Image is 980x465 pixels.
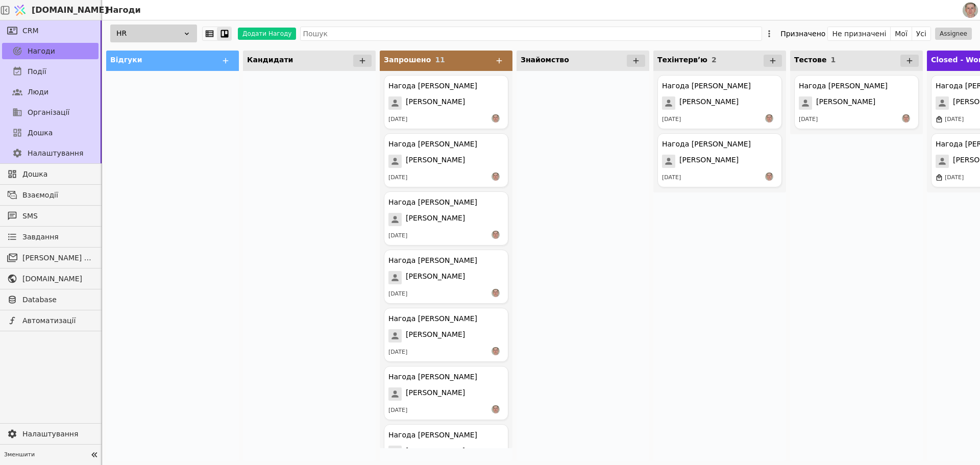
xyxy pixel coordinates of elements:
[891,27,912,41] button: Мої
[2,84,99,100] a: Люди
[238,28,296,40] button: Додати Нагоду
[384,191,508,246] div: Нагода [PERSON_NAME][PERSON_NAME][DATE]РS
[384,250,508,304] div: Нагода [PERSON_NAME][PERSON_NAME][DATE]РS
[12,1,28,20] img: Logo
[22,26,39,36] span: CRM
[22,429,93,439] span: Налаштування
[2,229,99,245] a: Завдання
[492,405,500,413] img: РS
[765,114,773,123] img: РS
[28,46,55,57] span: Нагоди
[247,56,293,64] span: Кандидати
[936,116,943,123] img: marketplace.svg
[28,107,69,118] span: Організації
[406,155,465,168] span: [PERSON_NAME]
[32,4,108,16] span: [DOMAIN_NAME]
[388,313,477,324] div: Нагода [PERSON_NAME]
[492,173,500,181] img: РS
[912,27,930,41] button: Усі
[406,446,465,459] span: [PERSON_NAME]
[300,27,762,41] input: Пошук
[2,145,99,161] a: Налаштування
[799,115,818,124] div: [DATE]
[28,128,53,138] span: Дошка
[657,56,707,64] span: Техінтервʼю
[22,315,93,326] span: Автоматизації
[388,406,407,415] div: [DATE]
[28,66,46,77] span: Події
[521,56,569,64] span: Знайомство
[406,213,465,226] span: [PERSON_NAME]
[945,174,964,182] div: [DATE]
[765,173,773,181] img: РS
[2,125,99,141] a: Дошка
[902,114,910,123] img: РS
[2,208,99,224] a: SMS
[388,430,477,440] div: Нагода [PERSON_NAME]
[22,211,93,222] span: SMS
[492,347,500,355] img: РS
[22,190,93,201] span: Взаємодії
[406,329,465,342] span: [PERSON_NAME]
[2,291,99,308] a: Database
[662,174,681,182] div: [DATE]
[388,255,477,266] div: Нагода [PERSON_NAME]
[2,312,99,329] a: Автоматизації
[936,174,943,181] img: marketplace.svg
[384,75,508,129] div: Нагода [PERSON_NAME][PERSON_NAME][DATE]РS
[2,426,99,442] a: Налаштування
[110,56,142,64] span: Відгуки
[816,96,875,110] span: [PERSON_NAME]
[388,139,477,150] div: Нагода [PERSON_NAME]
[662,81,751,91] div: Нагода [PERSON_NAME]
[102,4,141,16] h2: Нагоди
[28,148,83,159] span: Налаштування
[492,231,500,239] img: РS
[935,28,972,40] button: Assignee
[384,308,508,362] div: Нагода [PERSON_NAME][PERSON_NAME][DATE]РS
[388,174,407,182] div: [DATE]
[435,56,445,64] span: 11
[492,114,500,123] img: РS
[662,115,681,124] div: [DATE]
[388,348,407,357] div: [DATE]
[657,75,782,129] div: Нагода [PERSON_NAME][PERSON_NAME][DATE]РS
[388,290,407,299] div: [DATE]
[712,56,717,64] span: 2
[28,87,48,97] span: Люди
[384,133,508,187] div: Нагода [PERSON_NAME][PERSON_NAME][DATE]РS
[388,115,407,124] div: [DATE]
[2,271,99,287] a: [DOMAIN_NAME]
[830,56,836,64] span: 1
[828,27,891,41] button: Не призначені
[388,197,477,208] div: Нагода [PERSON_NAME]
[945,115,964,124] div: [DATE]
[110,25,197,42] div: HR
[2,250,99,266] a: [PERSON_NAME] розсилки
[22,169,93,180] span: Дошка
[406,387,465,401] span: [PERSON_NAME]
[388,232,407,240] div: [DATE]
[799,81,888,91] div: Нагода [PERSON_NAME]
[22,295,93,305] span: Database
[2,166,99,182] a: Дошка
[657,133,782,187] div: Нагода [PERSON_NAME][PERSON_NAME][DATE]РS
[406,96,465,110] span: [PERSON_NAME]
[388,81,477,91] div: Нагода [PERSON_NAME]
[794,75,919,129] div: Нагода [PERSON_NAME][PERSON_NAME][DATE]РS
[780,27,825,41] div: Призначено
[388,372,477,382] div: Нагода [PERSON_NAME]
[2,43,99,59] a: Нагоди
[794,56,826,64] span: Тестове
[22,274,93,284] span: [DOMAIN_NAME]
[679,155,739,168] span: [PERSON_NAME]
[2,63,99,80] a: Події
[2,22,99,39] a: CRM
[963,3,978,18] img: 1560949290925-CROPPED-IMG_0201-2-.jpg
[679,96,739,110] span: [PERSON_NAME]
[2,104,99,120] a: Організації
[662,139,751,150] div: Нагода [PERSON_NAME]
[492,289,500,297] img: РS
[4,451,87,459] span: Зменшити
[22,232,59,242] span: Завдання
